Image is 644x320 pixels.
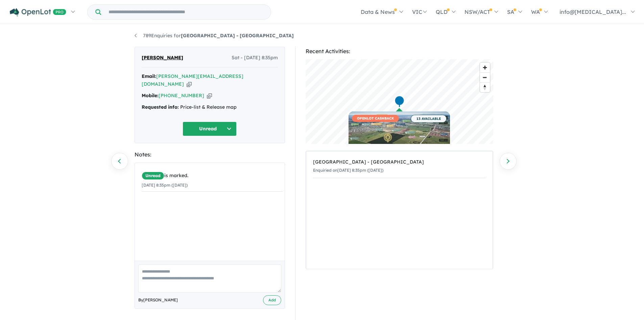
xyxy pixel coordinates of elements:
button: Zoom in [480,63,490,72]
span: Reset bearing to north [480,83,490,92]
button: Unread [183,122,237,136]
button: Reset bearing to north [480,82,490,92]
input: Try estate name, suburb, builder or developer [102,5,269,19]
span: Unread [142,172,164,180]
button: Copy [207,92,212,99]
div: Notes: [135,150,285,159]
a: [PHONE_NUMBER] [159,92,204,99]
small: Enquiried on [DATE] 8:35pm ([DATE]) [313,168,383,173]
span: Zoom out [480,73,490,82]
div: is marked. [142,172,283,180]
a: [GEOGRAPHIC_DATA] - [GEOGRAPHIC_DATA]Enquiried on[DATE] 8:35pm ([DATE]) [313,155,486,178]
span: [PERSON_NAME] [142,54,183,62]
a: [PERSON_NAME][EMAIL_ADDRESS][DOMAIN_NAME] [142,73,243,87]
span: By [PERSON_NAME] [138,297,178,303]
strong: [GEOGRAPHIC_DATA] - [GEOGRAPHIC_DATA] [181,33,294,39]
img: Openlot PRO Logo White [10,8,66,17]
strong: Mobile: [142,92,159,99]
small: [DATE] 8:35pm ([DATE]) [142,183,188,188]
div: [GEOGRAPHIC_DATA] - [GEOGRAPHIC_DATA] [313,158,486,166]
a: OPENLOT CASHBACK 13 AVAILABLE [349,111,450,162]
a: 789Enquiries for[GEOGRAPHIC_DATA] - [GEOGRAPHIC_DATA] [135,33,294,39]
span: info@[MEDICAL_DATA]... [559,8,626,15]
div: Map marker [394,95,404,108]
button: Zoom out [480,72,490,82]
span: Sat - [DATE] 8:35pm [232,54,278,62]
span: OPENLOT CASHBACK [352,115,399,122]
nav: breadcrumb [135,32,510,40]
canvas: Map [306,59,493,144]
button: Add [263,295,281,305]
button: Copy [187,81,192,88]
strong: Email: [142,73,156,79]
div: Price-list & Release map [142,103,278,111]
span: 13 AVAILABLE [411,115,447,123]
strong: Requested info: [142,104,179,110]
div: Recent Activities: [306,47,493,56]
